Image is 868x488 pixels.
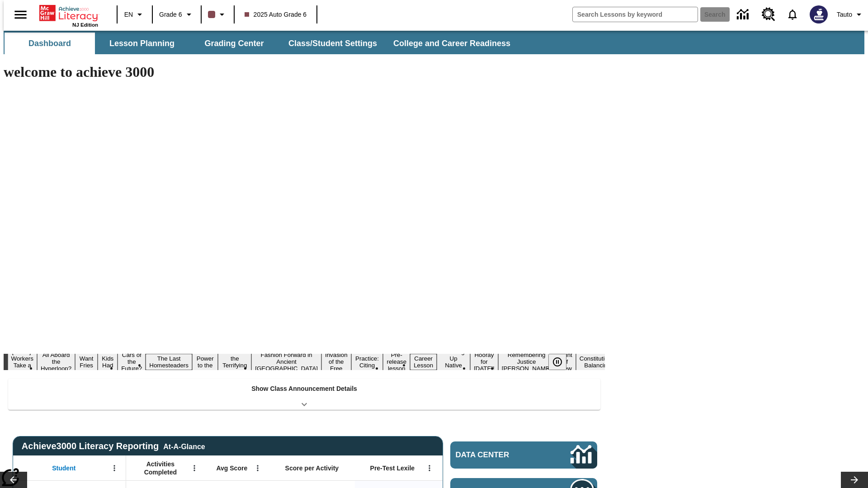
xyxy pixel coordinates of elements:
button: Slide 5 Cars of the Future? [118,350,146,373]
button: Slide 11 Mixed Practice: Citing Evidence [351,347,383,377]
p: Show Class Announcement Details [251,384,357,394]
button: Slide 14 Cooking Up Native Traditions [437,347,470,377]
button: Slide 6 The Last Homesteaders [146,354,192,370]
span: 2025 Auto Grade 6 [245,10,307,19]
button: Slide 16 Remembering Justice O'Connor [498,350,555,373]
a: Home [39,4,98,22]
button: Slide 4 Dirty Jobs Kids Had To Do [98,340,118,384]
div: Show Class Announcement Details [8,379,600,410]
button: Slide 3 Do You Want Fries With That? [75,340,98,384]
button: Profile/Settings [833,6,868,23]
div: SubNavbar [4,33,519,54]
button: Lesson carousel, Next [841,472,868,488]
button: Slide 8 Attack of the Terrifying Tomatoes [218,347,251,377]
img: Avatar [810,5,828,23]
button: Slide 7 Solar Power to the People [192,347,218,377]
button: Slide 13 Career Lesson [410,354,437,370]
button: Open Menu [423,461,436,475]
span: Student [52,464,75,472]
button: Class/Student Settings [281,33,384,54]
button: Pause [548,354,566,370]
button: Open Menu [188,461,201,475]
span: Avg Score [216,464,247,472]
button: Slide 2 All Aboard the Hyperloop? [37,350,75,373]
span: Data Center [456,450,540,460]
span: Grade 6 [159,10,182,19]
button: Language: EN, Select a language [120,6,149,23]
button: Dashboard [5,33,95,54]
span: Score per Activity [285,464,339,472]
span: Tauto [837,10,852,19]
button: Open side menu [7,1,34,28]
button: Grade: Grade 6, Select a grade [156,6,198,23]
button: Slide 10 The Invasion of the Free CD [321,343,351,380]
button: Select a new avatar [804,3,833,26]
button: Slide 15 Hooray for Constitution Day! [470,350,498,373]
div: SubNavbar [4,31,864,54]
button: Slide 9 Fashion Forward in Ancient Rome [251,350,321,373]
button: Open Menu [251,461,264,475]
button: Slide 1 Labor Day: Workers Take a Stand [8,347,37,377]
button: Class color is dark brown. Change class color [204,6,231,23]
button: Slide 18 The Constitution's Balancing Act [576,347,619,377]
span: Pre-Test Lexile [370,464,415,472]
span: NJ Edition [72,22,98,28]
div: Pause [548,354,576,370]
input: search field [573,7,698,22]
button: Lesson Planning [97,33,187,54]
a: Resource Center, Will open in new tab [756,2,781,27]
div: Home [39,3,98,28]
h1: welcome to achieve 3000 [4,64,605,80]
button: Open Menu [108,461,121,475]
button: Slide 12 Pre-release lesson [383,350,410,373]
div: At-A-Glance [163,441,205,451]
a: Data Center [731,2,756,27]
button: College and Career Readiness [386,33,518,54]
span: EN [124,10,133,19]
a: Notifications [781,3,804,26]
span: Achieve3000 Literacy Reporting [22,441,205,451]
a: Data Center [450,441,597,469]
span: Activities Completed [131,460,190,476]
button: Grading Center [189,33,279,54]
